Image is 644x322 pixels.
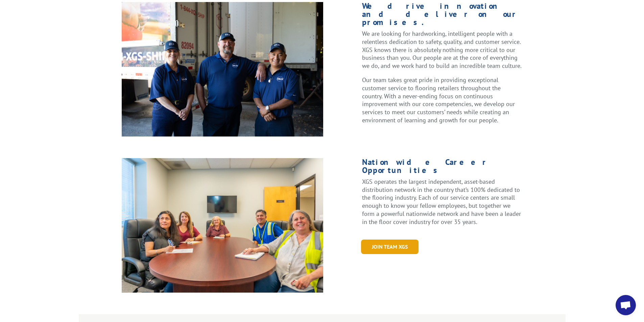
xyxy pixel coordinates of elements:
p: We are looking for hardworking, intelligent people with a relentless dedication to safety, qualit... [362,30,522,76]
img: TunnelHill_52 [122,2,324,137]
span: Nationwide Career Opportunities [362,157,488,175]
div: Open chat [616,295,636,315]
img: Chino_Shoot_Selects32 [122,158,324,293]
h1: We drive innovation and deliver on our promises. [362,2,522,30]
a: Join Team XGS [361,240,419,254]
p: Our team takes great pride in providing exceptional customer service to flooring retailers throug... [362,76,522,124]
p: XGS operates the largest independent, asset-based distribution network in the country that’s 100%... [362,178,522,226]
